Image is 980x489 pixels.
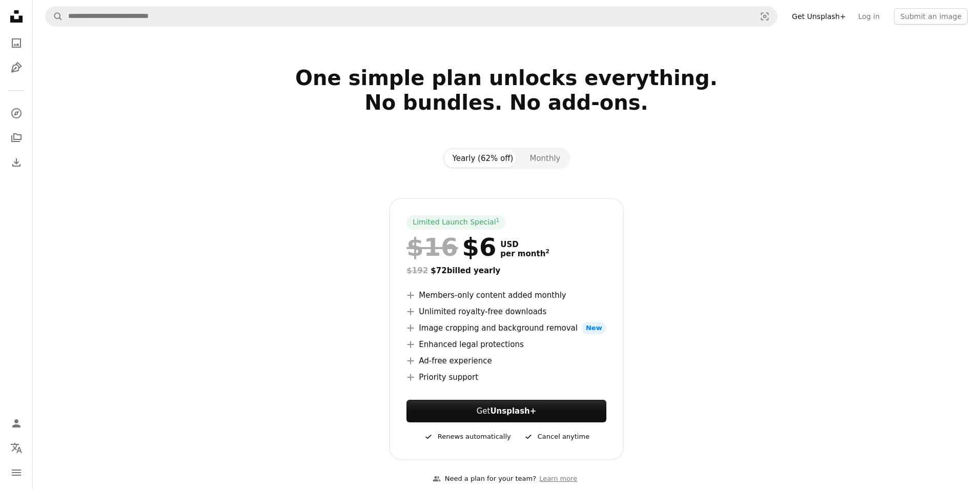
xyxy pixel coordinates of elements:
[6,57,27,78] a: Illustrations
[6,6,27,29] a: Home — Unsplash
[543,249,552,258] a: 2
[406,305,606,318] li: Unlimited royalty-free downloads
[6,413,27,434] a: Log in / Sign up
[496,217,500,223] sup: 1
[494,217,502,228] a: 1
[406,355,606,367] li: Ad-free experience
[433,474,536,484] div: Need a plan for your team?
[852,8,886,25] a: Log in
[406,289,606,301] li: Members-only content added monthly
[521,150,568,167] button: Monthly
[582,322,606,334] span: New
[406,215,505,230] div: Limited Launch Special
[490,406,536,416] strong: Unsplash+
[6,128,27,148] a: Collections
[406,234,458,260] span: $16
[6,33,27,53] a: Photos
[46,7,63,26] button: Search Unsplash
[894,8,968,25] button: Submit an image
[45,6,778,27] form: Find visuals sitewide
[406,266,428,275] span: $192
[6,152,27,173] a: Download History
[545,248,549,255] sup: 2
[500,249,549,258] span: per month
[752,7,777,26] button: Visual search
[423,431,511,443] div: Renews automatically
[406,400,606,422] button: GetUnsplash+
[406,234,496,260] div: $6
[6,438,27,458] button: Language
[406,264,606,277] div: $72 billed yearly
[174,66,839,139] h2: One simple plan unlocks everything. No bundles. No add-ons.
[523,431,589,443] div: Cancel anytime
[536,471,580,487] a: Learn more
[500,240,549,249] span: USD
[406,371,606,383] li: Priority support
[6,103,27,124] a: Explore
[786,8,852,25] a: Get Unsplash+
[406,338,606,351] li: Enhanced legal protections
[444,150,522,167] button: Yearly (62% off)
[6,462,27,483] button: Menu
[406,322,606,334] li: Image cropping and background removal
